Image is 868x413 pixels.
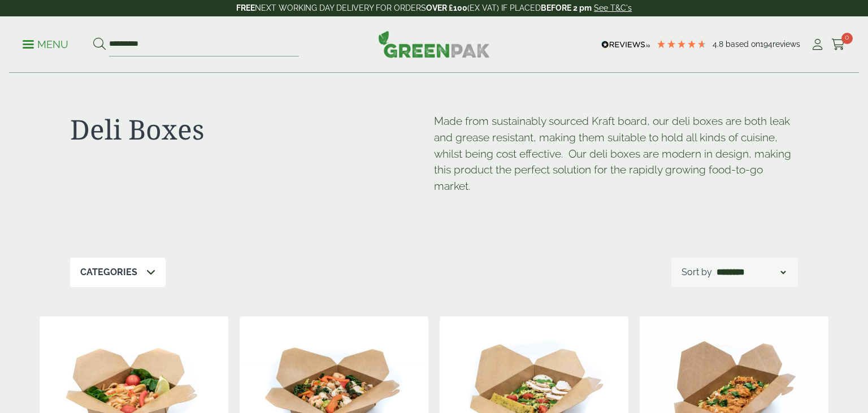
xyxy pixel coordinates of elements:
a: Menu [23,38,68,49]
strong: BEFORE 2 pm [541,3,592,12]
strong: OVER £100 [426,3,467,12]
p: Made from sustainably sourced Kraft board, our deli boxes are both leak and grease resistant, mak... [434,113,798,194]
strong: FREE [236,3,255,12]
p: Sort by [682,266,712,279]
p: Categories [80,266,137,279]
select: Shop order [714,266,788,279]
a: See T&C's [594,3,632,12]
i: Cart [831,39,845,50]
div: 4.78 Stars [656,39,707,49]
span: reviews [772,40,800,49]
span: 0 [841,33,853,44]
p: Menu [23,38,68,51]
span: 194 [760,40,772,49]
img: REVIEWS.io [601,41,650,49]
i: My Account [810,39,824,50]
span: 4.8 [713,40,726,49]
a: 0 [831,36,845,53]
h1: Deli Boxes [70,113,434,146]
img: GreenPak Supplies [378,31,490,58]
span: Based on [726,40,760,49]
